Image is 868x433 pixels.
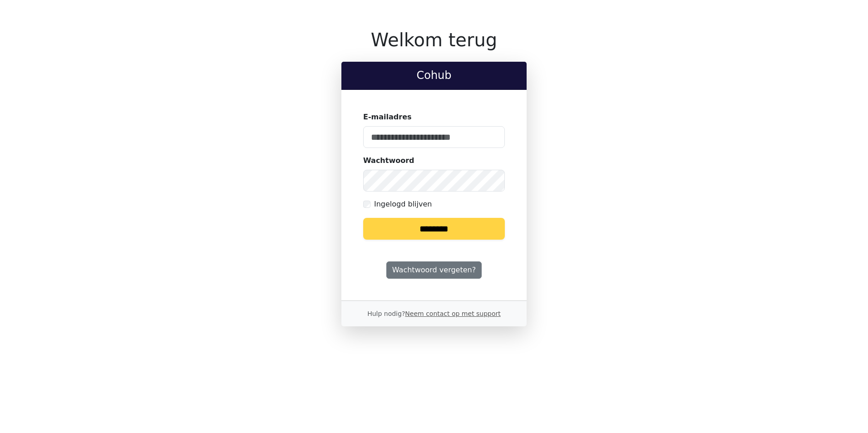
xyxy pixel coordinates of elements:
[374,199,432,210] label: Ingelogd blijven
[363,112,412,123] label: E-mailadres
[363,155,414,166] label: Wachtwoord
[341,29,527,51] h1: Welkom terug
[386,261,482,279] a: Wachtwoord vergeten?
[367,310,501,317] small: Hulp nodig?
[405,310,500,317] a: Neem contact op met support
[349,69,519,82] h2: Cohub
